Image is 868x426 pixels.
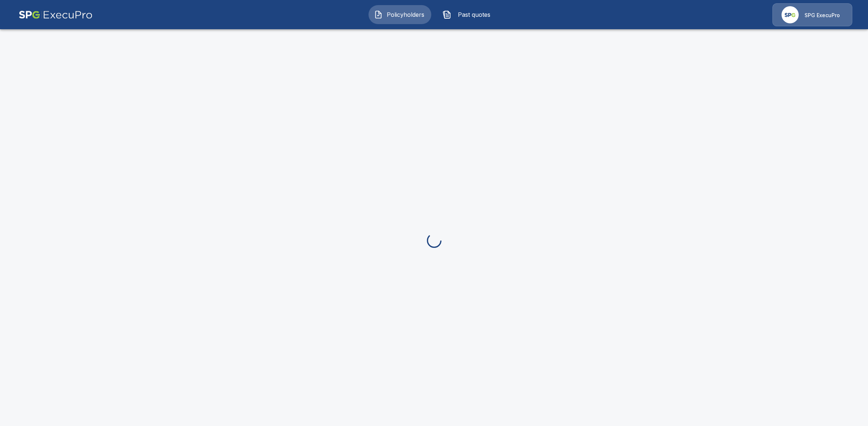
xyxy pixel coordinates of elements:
[19,3,93,26] img: AA Logo
[437,5,500,24] button: Past quotes IconPast quotes
[369,5,431,24] button: Policyholders IconPolicyholders
[805,12,840,19] p: SPG ExecuPro
[443,10,451,19] img: Past quotes Icon
[782,6,799,23] img: Agency Icon
[772,3,852,26] a: Agency IconSPG ExecuPro
[374,10,383,19] img: Policyholders Icon
[454,10,494,19] span: Past quotes
[386,10,426,19] span: Policyholders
